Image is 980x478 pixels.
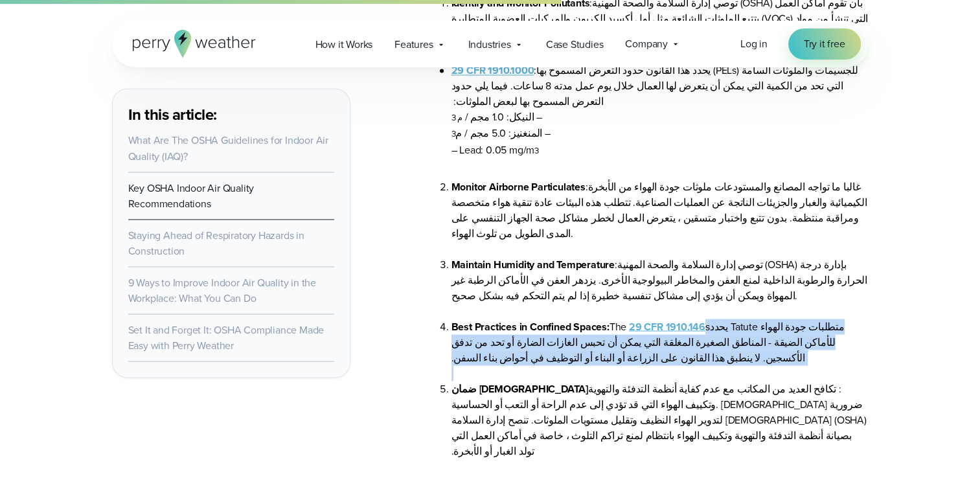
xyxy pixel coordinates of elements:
[451,256,867,302] font: ‏توصي إدارة السلامة والصحة المهنية (OSHA) بإدارة درجة الحرارة والرطوبة الداخلية لمنع العفن والمخا...
[451,256,869,319] li: .
[394,37,433,52] span: Features
[451,63,869,158] li: :
[629,319,705,334] a: 29 CFR 1910.146
[804,36,845,52] span: Try it free
[451,142,869,158] li: – Lead: 0.05 mg/m
[451,63,858,109] font: ‏يحدد هذا القانون حدود التعرض المسموح بها (PELs) للجسيمات والملوثات السامة التي تحد من الكمية الت...
[451,381,867,458] font: ‏: تكافح العديد من المكاتب مع عدم كفاية أنظمة التدفئة والتهوية وتكييف الهواء التي قد تؤدي إلى عدم...
[740,36,768,51] span: Log in
[451,128,456,140] sup: ‏3‏
[740,36,768,52] a: Log in
[451,109,869,126] li: ‏– النيكل: 1.0 مجم / ‏
[128,227,304,258] a: Staying Ahead of Respiratory Hazards in Construction
[315,37,373,52] span: How it Works
[128,322,325,352] a: Set It and Forget It: OSHA Compliance Made Easy with Perry Weather
[451,126,869,142] li: ‏– المنغنيز: 5.0 مجم / م‏
[451,319,610,334] strong: Best Practices in Confined Spaces:
[451,319,845,365] font: ‏يحدد Tatute متطلبات جودة الهواء للأماكن الضيقة - المناطق الصغيرة المغلقة التي يمكن أن تحبس الغاز...
[451,381,588,396] strong: ‏ضمان [DEMOGRAPHIC_DATA]‏
[451,179,867,240] font: ‏غالبا ما تواجه المصانع والمستودعات ملوثات جودة الهواء من الأبخرة الكيميائية والغبار والجزيئات ال...
[788,28,861,60] a: Try it free
[534,144,539,156] sup: 3
[615,256,617,271] font: :
[451,179,586,194] strong: Monitor Airborne Particulates
[451,319,869,381] li: The s
[451,256,615,271] strong: Maintain Humidity and Temperature
[451,179,869,256] li: : .
[304,31,384,58] a: How it Works
[451,111,462,124] sup: ‏م 3‏
[128,133,328,163] a: What Are The OSHA Guidelines for Indoor Air Quality (IAQ)?
[625,36,668,52] span: Company
[546,37,604,52] span: Case Studies
[468,37,511,52] span: Industries
[128,104,334,125] h3: In this article:
[535,31,615,58] a: Case Studies
[128,275,316,305] a: 9 Ways to Improve Indoor Air Quality in the Workplace: What You Can Do
[451,63,534,78] a: 29 CFR 1910.1000
[128,180,255,211] a: Key OSHA Indoor Air Quality Recommendations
